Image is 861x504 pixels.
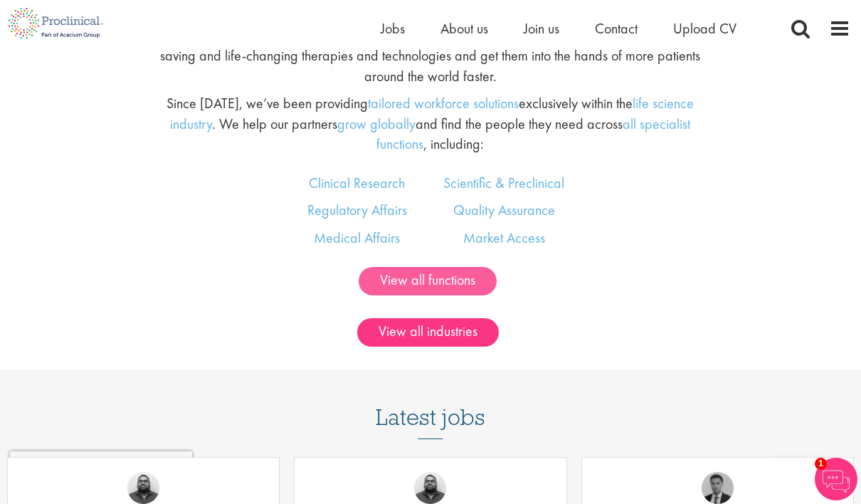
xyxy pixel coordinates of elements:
[440,19,488,38] a: About us
[702,472,734,504] img: Carl Gbolade
[10,451,192,494] iframe: reCAPTCHA
[453,201,555,219] a: Quality Assurance
[376,369,485,439] h3: Latest jobs
[463,229,545,247] a: Market Access
[815,458,857,500] img: Chatbot
[127,472,159,504] img: Ashley Bennett
[359,267,497,295] a: View all functions
[595,19,638,38] a: Contact
[147,93,714,154] p: Since [DATE], we’ve been providing exclusively within the . We help our partners and find the peo...
[147,25,714,86] p: At Proclinical, we help individuals, teams, and whole organizations grow so they can innovate lif...
[673,19,736,38] a: Upload CV
[376,115,690,154] a: all specialist functions
[357,318,499,347] a: View all industries
[815,458,827,470] span: 1
[524,19,559,38] a: Join us
[443,174,564,192] a: Scientific & Preclinical
[309,174,405,192] a: Clinical Research
[381,19,405,38] a: Jobs
[170,94,694,133] a: life science industry
[368,94,519,112] a: tailored workforce solutions
[414,472,446,504] img: Ashley Bennett
[314,229,400,247] a: Medical Affairs
[307,201,407,219] a: Regulatory Affairs
[337,115,416,133] a: grow globally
